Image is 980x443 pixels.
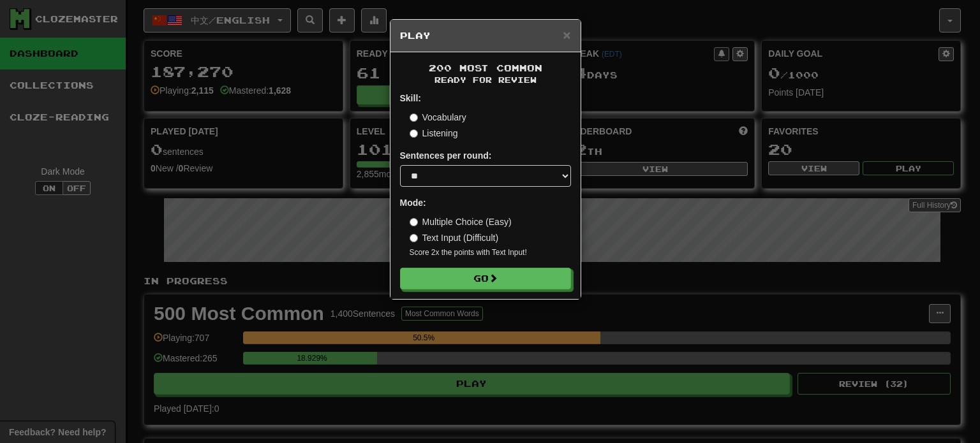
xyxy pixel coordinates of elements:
input: Listening [410,129,418,138]
label: Vocabulary [410,111,466,124]
h5: Play [400,29,571,42]
span: 200 Most Common [429,62,542,73]
button: Go [400,268,571,289]
label: Sentences per round: [400,149,492,162]
input: Text Input (Difficult) [410,234,418,242]
label: Multiple Choice (Easy) [410,215,512,228]
small: Ready for Review [400,75,571,85]
strong: Mode: [400,198,426,208]
label: Text Input (Difficult) [410,231,499,244]
label: Listening [410,127,458,140]
button: Close [563,28,570,41]
span: × [563,27,570,42]
input: Multiple Choice (Easy) [410,218,418,226]
small: Score 2x the points with Text Input ! [410,247,571,258]
strong: Skill: [400,93,421,103]
input: Vocabulary [410,113,418,122]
